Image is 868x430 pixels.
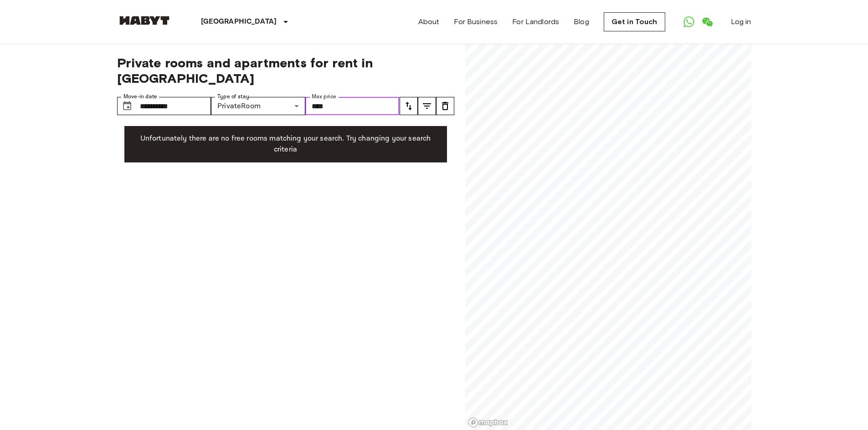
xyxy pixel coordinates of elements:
[132,133,440,155] p: Unfortunately there are no free rooms matching your search. Try changing your search criteria
[574,16,589,27] a: Blog
[731,16,751,27] a: Log in
[117,55,454,86] span: Private rooms and apartments for rent in [GEOGRAPHIC_DATA]
[400,97,418,115] button: tune
[217,93,249,101] label: Type of stay
[418,16,440,27] a: About
[698,13,716,31] a: Open WeChat
[123,93,157,101] label: Move-in date
[454,16,498,27] a: For Business
[118,97,136,115] button: Choose date, selected date is 20 Oct 2025
[604,12,665,31] a: Get in Touch
[418,97,436,115] button: tune
[117,16,172,25] img: Habyt
[312,93,336,101] label: Max price
[680,13,698,31] a: Open WhatsApp
[512,16,559,27] a: For Landlords
[468,417,508,428] a: Mapbox logo
[201,16,277,27] p: [GEOGRAPHIC_DATA]
[211,97,305,115] div: PrivateRoom
[436,97,454,115] button: tune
